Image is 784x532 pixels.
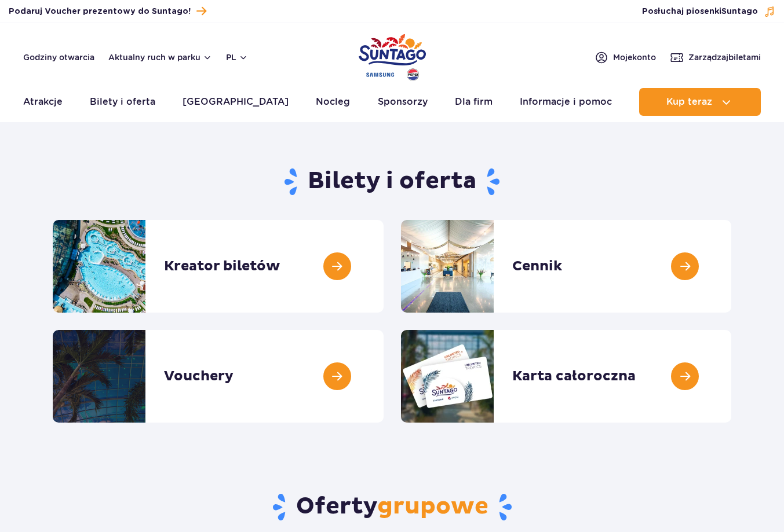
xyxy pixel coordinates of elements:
[23,52,94,63] a: Godziny otwarcia
[377,492,488,521] span: grupowe
[378,88,428,116] a: Sponsorzy
[520,88,612,116] a: Informacje i pomoc
[316,88,350,116] a: Nocleg
[23,88,63,116] a: Atrakcje
[53,492,731,522] h2: Oferty
[455,88,493,116] a: Dla firm
[595,50,656,64] a: Mojekonto
[666,97,712,107] span: Kup teraz
[90,88,155,116] a: Bilety i oferta
[721,8,758,16] span: Suntago
[642,6,775,17] button: Posłuchaj piosenkiSuntago
[108,53,212,62] button: Aktualny ruch w parku
[613,52,656,63] span: Moje konto
[359,29,426,82] a: Park of Poland
[226,52,248,63] button: pl
[670,50,761,64] a: Zarządzajbiletami
[642,6,758,17] span: Posłuchaj piosenki
[9,3,206,19] a: Podaruj Voucher prezentowy do Suntago!
[183,88,289,116] a: [GEOGRAPHIC_DATA]
[9,6,191,17] span: Podaruj Voucher prezentowy do Suntago!
[639,88,761,116] button: Kup teraz
[688,52,761,63] span: Zarządzaj biletami
[53,167,731,197] h1: Bilety i oferta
